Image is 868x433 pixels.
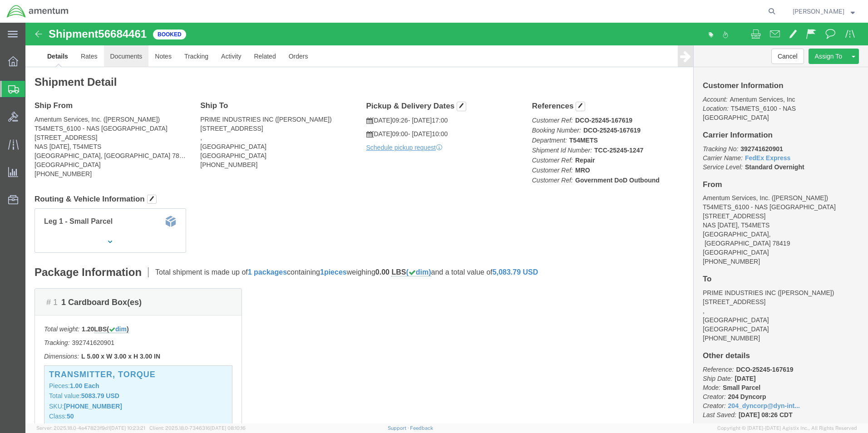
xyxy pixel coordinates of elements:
span: Copyright © [DATE]-[DATE] Agistix Inc., All Rights Reserved [717,424,857,432]
a: Feedback [410,425,433,431]
span: [DATE] 10:23:21 [110,425,145,431]
iframe: FS Legacy Container [25,23,868,423]
a: Support [388,425,410,431]
span: Client: 2025.18.0-7346316 [149,425,246,431]
span: [DATE] 08:10:16 [210,425,246,431]
span: Joel Salinas [793,6,844,16]
span: Server: 2025.18.0-4e47823f9d1 [36,425,145,431]
img: logo [6,5,69,18]
button: [PERSON_NAME] [792,6,855,17]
